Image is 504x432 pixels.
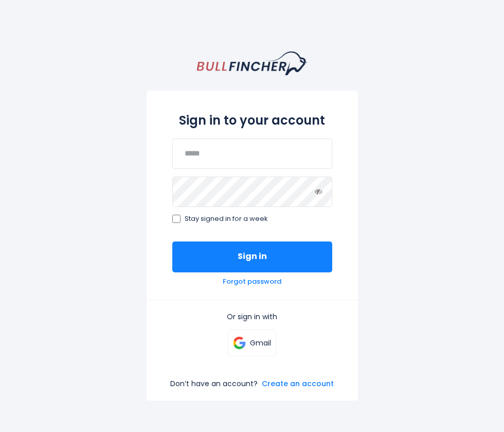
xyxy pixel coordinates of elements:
span: Stay signed in for a week [185,215,268,223]
p: Don’t have an account? [170,379,258,388]
a: homepage [197,51,308,75]
p: Gmail [250,338,271,348]
a: Forgot password [223,278,281,286]
h2: Sign in to your account [172,113,332,128]
a: Create an account [262,379,334,388]
a: Gmail [228,330,276,356]
button: Sign in [172,241,332,272]
p: Or sign in with [172,312,332,321]
input: Stay signed in for a week [172,215,181,223]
